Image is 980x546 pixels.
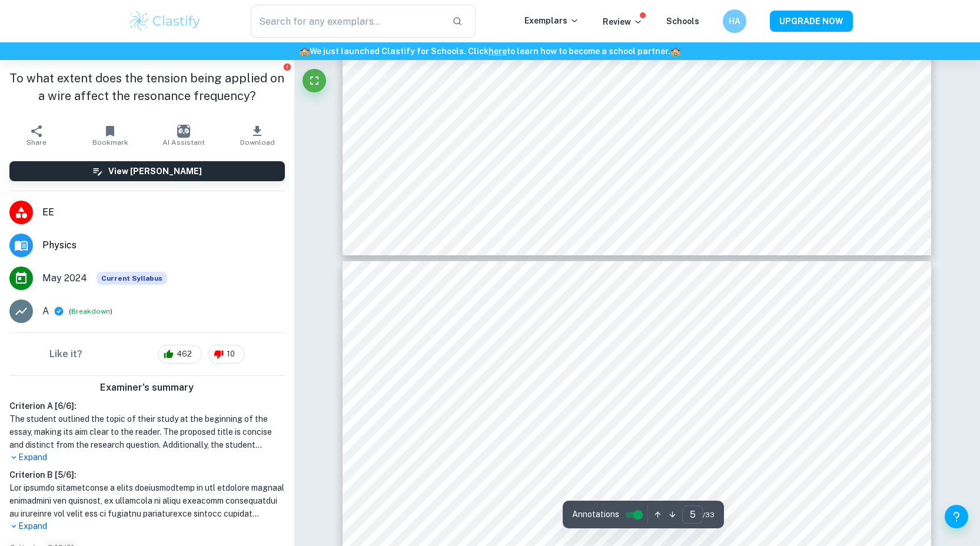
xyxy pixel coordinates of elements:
[42,271,87,285] span: May 2024
[42,238,285,252] span: Physics
[603,15,643,28] p: Review
[727,15,741,28] h6: HA
[9,412,285,451] h1: The student outlined the topic of their study at the beginning of the essay, making its aim clear...
[147,119,221,152] button: AI Assistant
[108,165,202,178] h6: View [PERSON_NAME]
[240,138,275,147] span: Download
[251,5,443,38] input: Search for any exemplars...
[572,508,619,521] span: Annotations
[666,16,699,26] a: Schools
[9,451,285,464] p: Expand
[97,272,167,285] span: Current Syllabus
[92,138,128,147] span: Bookmark
[5,381,290,395] h6: Examiner's summary
[69,306,112,317] span: ( )
[9,69,285,105] h1: To what extent does the tension being applied on a wire affect the resonance frequency?
[128,9,202,33] img: Clastify logo
[71,306,110,317] button: Breakdown
[208,345,245,364] div: 10
[703,510,715,520] span: / 33
[670,46,680,56] span: 🏫
[170,348,198,360] span: 462
[9,520,285,532] p: Expand
[2,45,978,58] h6: We just launched Clastify for Schools. Click to learn how to become a school partner.
[770,11,853,32] button: UPGRADE NOW
[162,138,205,147] span: AI Assistant
[9,468,285,481] h6: Criterion B [ 5 / 6 ]:
[42,205,285,219] span: EE
[220,348,241,360] span: 10
[221,119,294,152] button: Download
[303,69,326,92] button: Fullscreen
[9,481,285,520] h1: Lor ipsumdo sitametconse a elits doeiusmodtemp in utl etdolore magnaal enimadmini ven quisnost, e...
[9,161,285,181] button: View [PERSON_NAME]
[300,46,310,56] span: 🏫
[97,272,167,285] div: This exemplar is based on the current syllabus. Feel free to refer to it for inspiration/ideas wh...
[9,399,285,412] h6: Criterion A [ 6 / 6 ]:
[489,46,507,56] a: here
[524,14,579,27] p: Exemplars
[49,347,82,361] h6: Like it?
[945,505,968,528] button: Help and Feedback
[177,125,190,138] img: AI Assistant
[42,304,49,318] p: A
[723,9,746,33] button: HA
[74,119,147,152] button: Bookmark
[283,62,292,71] button: Report issue
[158,345,202,364] div: 462
[26,138,46,147] span: Share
